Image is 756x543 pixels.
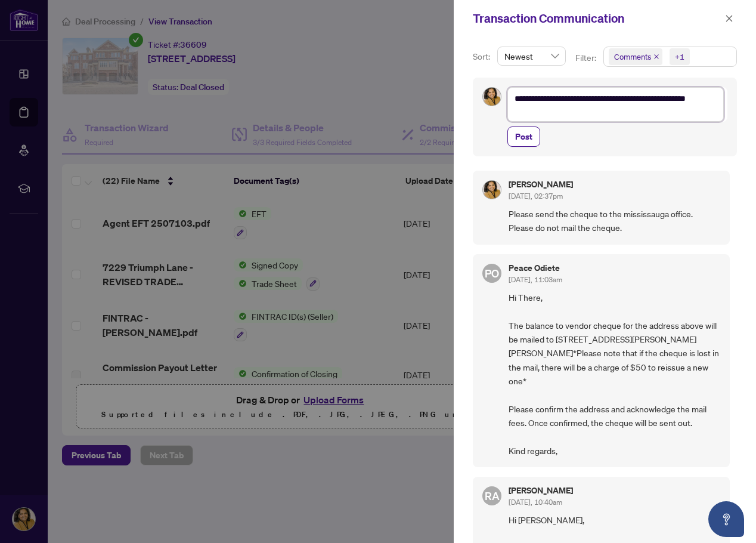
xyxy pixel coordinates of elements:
[509,275,562,284] span: [DATE], 11:03am
[614,51,651,63] span: Comments
[509,486,573,495] h5: [PERSON_NAME]
[725,14,733,23] span: close
[575,51,598,64] p: Filter:
[509,207,720,235] span: Please send the cheque to the mississauga office. Please do not mail the cheque.
[509,498,562,507] span: [DATE], 10:40am
[653,54,659,60] span: close
[708,501,744,537] button: Open asap
[483,88,501,106] img: Profile Icon
[504,47,559,65] span: Newest
[485,265,499,282] span: PO
[509,264,562,272] h5: Peace Odiete
[509,291,720,458] span: Hi There, The balance to vendor cheque for the address above will be mailed to [STREET_ADDRESS][P...
[609,48,662,65] span: Comments
[515,127,532,146] span: Post
[485,488,500,504] span: RA
[509,180,573,189] h5: [PERSON_NAME]
[483,181,501,199] img: Profile Icon
[507,127,540,147] button: Post
[473,50,492,63] p: Sort:
[675,51,684,63] div: +1
[473,10,721,27] div: Transaction Communication
[509,192,563,200] span: [DATE], 02:37pm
